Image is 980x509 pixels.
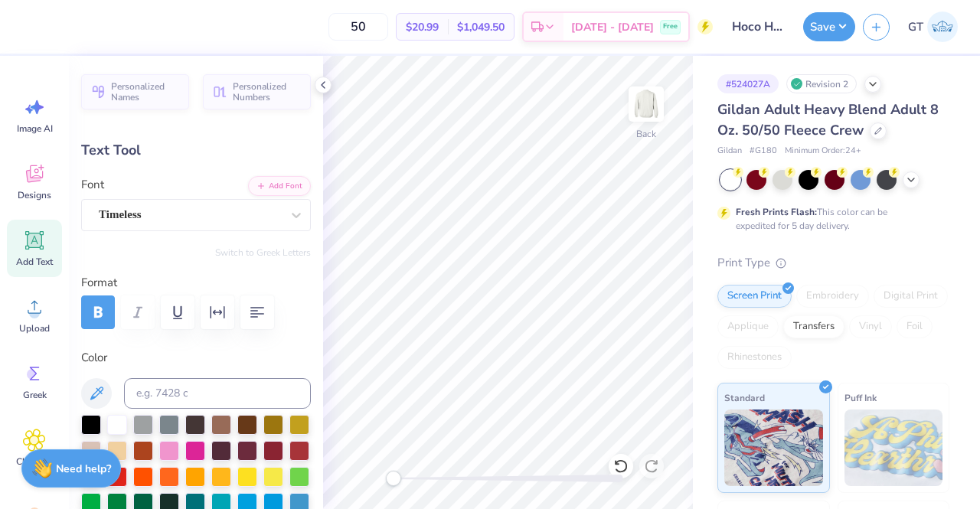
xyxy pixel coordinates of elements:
span: Designs [18,189,51,201]
div: Applique [717,315,779,338]
span: $20.99 [406,19,439,35]
span: Add Text [16,256,53,268]
button: Save [803,12,855,41]
strong: Need help? [56,462,111,476]
span: GT [908,18,923,36]
button: Personalized Names [81,74,189,109]
span: Upload [19,322,50,334]
span: [DATE] - [DATE] [571,19,654,35]
div: Revision 2 [786,74,857,93]
span: Gildan [717,145,742,158]
div: This color can be expedited for 5 day delivery. [736,205,924,233]
img: Gayathree Thangaraj [927,11,958,42]
div: Vinyl [849,315,892,338]
span: # G180 [750,145,777,158]
div: Embroidery [796,285,869,308]
a: GT [901,11,965,42]
input: – – [328,13,388,41]
span: Gildan Adult Heavy Blend Adult 8 Oz. 50/50 Fleece Crew [717,100,939,139]
img: Back [631,89,661,119]
div: # 524027A [717,74,779,93]
span: Free [663,21,678,32]
div: Back [636,127,656,141]
div: Foil [897,315,933,338]
span: Clipart & logos [9,455,60,480]
div: Accessibility label [386,471,401,486]
div: Print Type [717,254,949,272]
span: Minimum Order: 24 + [785,145,861,158]
span: $1,049.50 [457,19,505,35]
input: Untitled Design [720,11,795,42]
label: Font [81,176,104,194]
button: Switch to Greek Letters [215,246,311,259]
span: Standard [724,390,765,406]
span: Personalized Names [111,81,180,103]
span: Image AI [17,122,53,135]
div: Digital Print [874,285,948,308]
img: Puff Ink [844,409,943,486]
span: Personalized Numbers [233,81,302,103]
button: Add Font [248,176,311,196]
div: Screen Print [717,285,792,308]
div: Rhinestones [717,346,792,369]
label: Format [81,274,311,292]
button: Personalized Numbers [203,74,311,109]
span: Puff Ink [844,390,877,406]
div: Text Tool [81,140,311,161]
label: Color [81,349,311,367]
span: Greek [23,389,47,401]
strong: Fresh Prints Flash: [736,206,817,218]
div: Transfers [783,315,844,338]
input: e.g. 7428 c [124,378,311,409]
img: Standard [724,409,823,486]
